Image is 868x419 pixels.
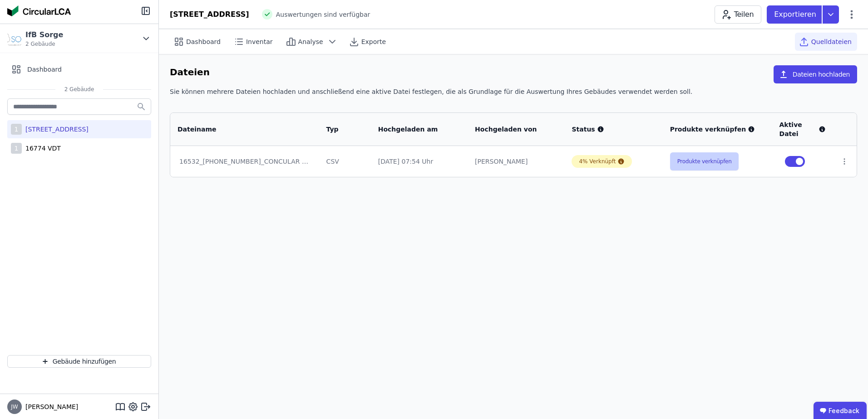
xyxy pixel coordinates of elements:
button: Produkte verknüpfen [670,152,739,171]
div: Hochgeladen von [475,125,546,134]
img: Concular [7,5,71,16]
img: IfB Sorge [7,31,22,46]
span: 2 Gebäude [25,40,63,48]
div: [STREET_ADDRESS] [170,9,249,20]
div: Sie können mehrere Dateien hochladen und anschließend eine aktive Datei festlegen, die als Grundl... [170,87,857,103]
span: Quelldateien [811,37,852,46]
div: 1 [11,143,22,154]
div: Hochgeladen am [378,125,449,134]
div: Dateiname [178,125,300,134]
span: Inventar [246,37,273,46]
span: Exporte [361,37,386,46]
span: [PERSON_NAME] [22,402,78,411]
div: Produkte verknüpfen [670,125,765,134]
div: 16532_[PHONE_NUMBER]_CONCULAR Massen(2).xlsx [179,157,310,166]
button: Dateien hochladen [774,65,857,83]
button: Gebäude hinzufügen [7,355,151,368]
span: Analyse [298,37,323,46]
div: Typ [326,125,353,134]
h6: Dateien [170,65,210,80]
button: Teilen [715,5,761,24]
span: 2 Gebäude [55,86,104,93]
span: Dashboard [186,37,221,46]
div: [PERSON_NAME] [475,157,557,166]
div: IfB Sorge [25,29,63,40]
p: Exportieren [774,9,818,20]
div: Aktive Datei [779,120,826,138]
div: [DATE] 07:54 Uhr [378,157,460,166]
div: 4% Verknüpft [579,158,616,165]
div: [STREET_ADDRESS] [22,125,89,134]
div: 1 [11,124,22,135]
span: Dashboard [27,65,62,74]
div: Status [572,125,655,134]
div: CSV [326,157,364,166]
div: 16774 VDT [22,144,61,153]
span: JW [11,404,18,409]
span: Auswertungen sind verfügbar [276,10,370,19]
